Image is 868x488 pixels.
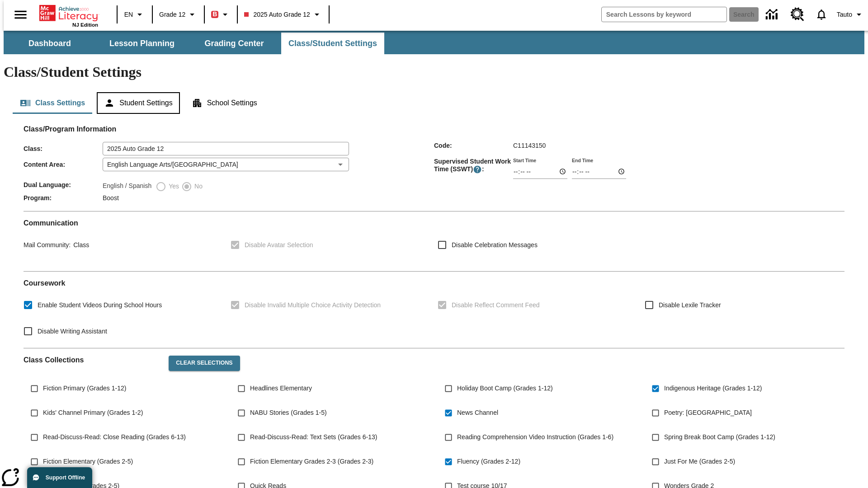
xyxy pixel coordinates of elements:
[452,240,538,250] span: Disable Celebration Messages
[212,9,217,20] span: B
[664,457,735,466] span: Just For Me (Grades 2-5)
[103,181,151,192] label: English / Spanish
[184,92,264,114] button: School Settings
[166,182,179,191] span: Yes
[24,161,103,168] span: Content Area :
[244,10,310,19] span: 2025 Auto Grade 12
[24,125,844,133] h2: Class/Program Information
[457,457,520,466] span: Fluency (Grades 2-12)
[103,142,349,155] input: Class
[38,300,162,310] span: Enable Student Videos During School Hours
[72,22,98,28] span: NJ Edition
[24,279,844,287] h2: Course work
[38,327,107,336] span: Disable Writing Assistant
[833,6,868,23] button: Profile/Settings
[760,2,785,27] a: Data Center
[43,432,186,442] span: Read-Discuss-Read: Close Reading (Grades 6-13)
[103,194,119,202] span: Boost
[24,219,844,227] h2: Communication
[513,157,536,164] label: Start Time
[24,145,103,152] span: Class :
[103,158,349,171] div: English Language Arts/[GEOGRAPHIC_DATA]
[39,3,98,28] div: Home
[71,241,89,249] span: Class
[24,241,71,249] span: Mail Community :
[124,10,133,19] span: EN
[24,134,844,204] div: Class/Program Information
[24,194,103,202] span: Program :
[434,158,513,174] span: Supervised Student Work Time (SSWT) :
[109,38,175,49] span: Lesson Planning
[28,38,71,49] span: Dashboard
[434,142,513,149] span: Code :
[13,92,92,114] button: Class Settings
[192,182,203,191] span: No
[513,142,546,149] span: C11143150
[250,432,377,442] span: Read-Discuss-Read: Text Sets (Grades 6-13)
[159,10,185,19] span: Grade 12
[27,467,92,488] button: Support Offline
[24,181,103,188] span: Dual Language :
[5,33,95,54] button: Dashboard
[156,6,201,23] button: Grade: Grade 12, Select a grade
[785,2,810,27] a: Resource Center, Will open in new tab
[7,1,34,28] button: Open side menu
[602,7,726,22] input: search field
[664,384,762,393] span: Indigenous Heritage (Grades 1-12)
[288,38,377,49] span: Class/Student Settings
[245,240,313,250] span: Disable Avatar Selection
[457,384,553,393] span: Holiday Boot Camp (Grades 1-12)
[473,165,482,174] button: Supervised Student Work Time is the timeframe when students can take LevelSet and when lessons ar...
[120,6,149,23] button: Language: EN, Select a language
[250,457,373,466] span: Fiction Elementary Grades 2-3 (Grades 2-3)
[664,408,752,418] span: Poetry: [GEOGRAPHIC_DATA]
[43,384,126,393] span: Fiction Primary (Grades 1-12)
[4,33,385,54] div: SubNavbar
[572,157,593,164] label: End Time
[457,432,613,442] span: Reading Comprehension Video Instruction (Grades 1-6)
[4,64,864,80] h1: Class/Student Settings
[97,33,187,54] button: Lesson Planning
[457,408,498,418] span: News Channel
[24,356,161,364] h2: Class Collections
[24,279,844,341] div: Coursework
[189,33,279,54] button: Grading Center
[24,219,844,264] div: Communication
[43,408,143,418] span: Kids' Channel Primary (Grades 1-2)
[837,10,852,19] span: Tauto
[169,356,240,371] button: Clear Selections
[241,6,325,23] button: Class: 2025 Auto Grade 12, Select your class
[204,38,264,49] span: Grading Center
[250,384,312,393] span: Headlines Elementary
[46,474,85,481] span: Support Offline
[39,4,98,22] a: Home
[245,300,381,310] span: Disable Invalid Multiple Choice Activity Detection
[208,6,234,23] button: Boost Class color is red. Change class color
[97,92,179,114] button: Student Settings
[452,300,540,310] span: Disable Reflect Comment Feed
[43,457,133,466] span: Fiction Elementary (Grades 2-5)
[250,408,327,418] span: NABU Stories (Grades 1-5)
[810,3,833,26] a: Notifications
[659,300,721,310] span: Disable Lexile Tracker
[664,432,775,442] span: Spring Break Boot Camp (Grades 1-12)
[4,31,864,54] div: SubNavbar
[281,33,384,54] button: Class/Student Settings
[13,92,855,114] div: Class/Student Settings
